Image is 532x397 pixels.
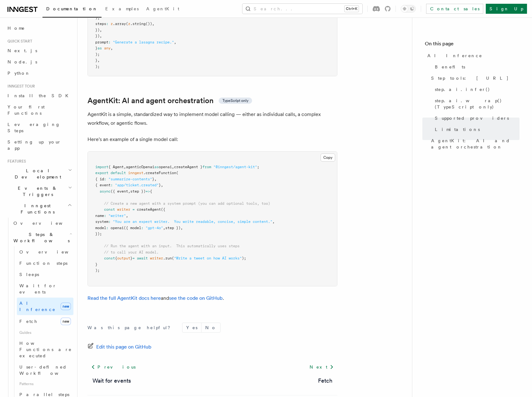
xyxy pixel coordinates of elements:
[401,5,416,13] button: Toggle dark mode
[126,22,128,26] span: (
[132,207,135,212] span: =
[128,22,130,26] span: z
[17,361,73,379] a: User-defined Workflows
[104,177,106,181] span: :
[5,68,73,79] a: Python
[42,2,102,18] a: Documentation
[111,22,113,26] span: z
[115,183,159,187] span: "app/ticket.created"
[87,324,175,331] p: Was this page helpful?
[130,189,146,193] span: step })
[431,138,520,150] span: AgentKit: AI and agent orchestration
[95,64,100,69] span: );
[19,392,69,397] span: Parallel steps
[222,98,248,103] span: TypeScript only
[100,34,102,38] span: ,
[7,25,25,31] span: Home
[426,4,483,14] a: Contact sales
[113,40,174,44] span: "Generate a lasagna recipe."
[95,46,97,50] span: }
[19,341,72,358] span: How Functions are executed
[61,303,71,310] span: new
[19,249,84,254] span: Overview
[100,189,111,193] span: async
[152,177,154,181] span: }
[17,269,73,280] a: Sleeps
[432,124,520,135] a: Limitations
[95,165,108,169] span: import
[5,136,73,154] a: Setting up your app
[7,59,37,64] span: Node.js
[128,189,130,193] span: ,
[104,214,106,218] span: :
[92,376,131,385] a: Wait for events
[17,280,73,298] a: Wait for events
[181,226,183,230] span: ,
[87,343,152,351] a: Edit this page on GitHub
[7,48,37,53] span: Next.js
[113,219,272,224] span: "You are an expert writer. You write readable, concise, simple content."
[172,256,174,260] span: (
[19,301,56,312] span: AI Inference
[87,295,161,301] a: Read the full AgentKit docs here
[126,214,128,218] span: ,
[5,101,73,119] a: Your first Functions
[7,71,30,76] span: Python
[146,22,152,26] span: ())
[154,177,157,181] span: ,
[111,46,113,50] span: ,
[104,46,111,50] span: any
[104,244,240,248] span: // Run the agent with an input. This automatically uses steps
[5,183,73,200] button: Events & Triggers
[87,361,139,373] a: Previous
[431,75,509,81] span: Step tools: [URL]
[345,6,359,12] kbd: Ctrl+K
[201,323,220,332] button: No
[46,6,98,11] span: Documentation
[174,165,202,169] span: createAgent }
[115,256,117,260] span: {
[17,298,73,315] a: AI Inferencenew
[432,84,520,95] a: step.ai.infer()
[306,361,337,373] a: Next
[5,203,67,215] span: Inngest Functions
[146,6,179,11] span: AgentKit
[19,283,57,294] span: Wait for events
[17,338,73,361] a: How Functions are executed
[113,22,126,26] span: .array
[432,113,520,124] a: Supported providers
[87,135,337,144] p: Here's an example of a single model call:
[242,256,246,260] span: );
[97,58,100,63] span: ,
[124,226,141,230] span: ({ model
[5,45,73,56] a: Next.js
[5,168,68,180] span: Local Development
[128,171,143,175] span: inngest
[95,268,100,273] span: );
[17,258,73,269] a: Function steps
[435,126,480,133] span: Limitations
[5,90,73,101] a: Install the SDK
[150,256,163,260] span: writer
[159,165,172,169] span: openai
[174,256,242,260] span: "Write a tweet on how AI works"
[97,16,100,20] span: ,
[87,294,337,303] p: and .
[111,226,124,230] span: openai
[96,343,152,351] span: Edit this page on GitHub
[95,28,100,32] span: })
[117,207,130,212] span: writer
[435,64,465,70] span: Benefits
[17,379,73,389] span: Patterns
[19,261,67,266] span: Function steps
[105,6,139,11] span: Examples
[425,50,520,61] a: AI Inference
[5,200,73,218] button: Inngest Functions
[95,177,104,181] span: { id
[108,40,111,44] span: :
[95,58,97,63] span: }
[169,295,223,301] a: see the code on GitHub
[141,226,143,230] span: :
[161,207,165,212] span: ({
[95,34,100,38] span: })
